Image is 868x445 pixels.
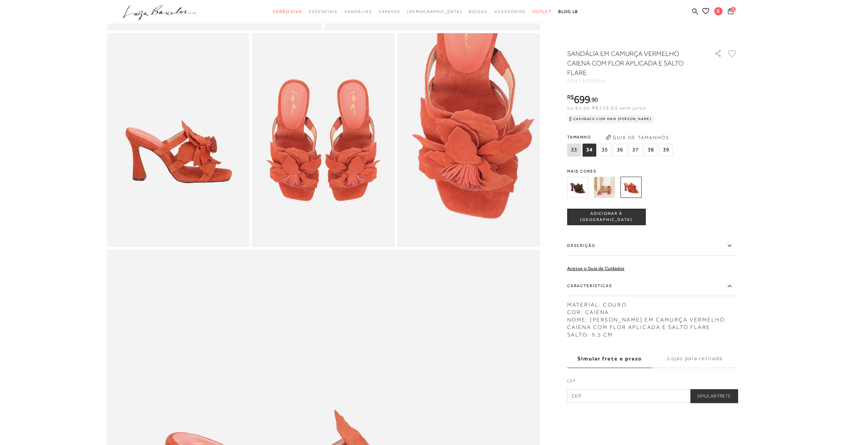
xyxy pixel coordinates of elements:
span: 37 [629,144,642,157]
a: categoryNavScreenReaderText [309,5,338,18]
span: 33 [567,144,581,157]
button: Simular Frete [690,389,738,403]
span: 142000042 [579,78,606,83]
span: 4 [731,7,736,12]
a: Acesse o Guia de Cuidados [567,266,624,271]
span: 34 [583,144,596,157]
span: 36 [613,144,627,157]
span: Sapatos [379,9,400,14]
span: 38 [644,144,658,157]
i: , [590,97,598,103]
a: categoryNavScreenReaderText [344,5,372,18]
span: 39 [659,144,673,157]
div: MATERIAL: COURO COR: CAIENA NOME: [PERSON_NAME] EM CAMURÇA VERMELHO CAIENA COM FLOR APLICADA E SA... [567,298,738,339]
span: 35 [598,144,612,157]
img: image [252,33,395,247]
span: Acessórios [495,9,526,14]
i: R$ [567,94,574,100]
input: CEP [567,389,738,403]
div: Cashback com Mais [PERSON_NAME] [567,115,654,123]
img: SANDÁLIA EM CAMURÇA ROSA QUARTZO COM FLOR APLICADA E SALTO FLARE [594,177,615,198]
span: Verão Viva [273,9,302,14]
span: Bolsas [469,9,488,14]
a: categoryNavScreenReaderText [469,5,488,18]
span: 699 [574,93,590,105]
div: CÓD: [567,79,704,83]
img: image [107,33,249,247]
button: ADICIONAR À [GEOGRAPHIC_DATA] [567,209,646,225]
h1: SANDÁLIA EM CAMURÇA VERMELHO CAIENA COM FLOR APLICADA E SALTO FLARE [567,49,695,77]
img: SANDÁLIA EM CAMURÇA CAFÉ COM FLOR APLICADA E SALTO FLARE [567,177,588,198]
span: [DEMOGRAPHIC_DATA] [407,9,462,14]
span: Essenciais [309,9,338,14]
label: Simular frete e prazo [567,350,652,368]
label: Lojas para retirada [652,350,738,368]
a: categoryNavScreenReaderText [532,5,551,18]
a: categoryNavScreenReaderText [379,5,400,18]
a: noSubCategoriesText [407,5,462,18]
span: BLOG LB [558,9,578,14]
button: Guia de Tamanhos [603,132,672,143]
a: BLOG LB [558,5,578,18]
label: Características [567,276,738,296]
button: B [711,7,726,17]
span: 90 [591,96,598,103]
button: 4 [726,8,735,17]
label: CEP [567,378,738,387]
label: Descrição [567,236,738,256]
img: image [397,33,540,247]
span: Mais cores [567,169,738,173]
a: categoryNavScreenReaderText [273,5,302,18]
a: categoryNavScreenReaderText [495,5,526,18]
span: Outlet [532,9,551,14]
span: ADICIONAR À [GEOGRAPHIC_DATA] [568,211,645,223]
img: SANDÁLIA EM CAMURÇA VERMELHO CAIENA COM FLOR APLICADA E SALTO FLARE [620,177,642,198]
span: ou 6x de R$116,65 sem juros [567,105,646,110]
span: B [714,7,722,15]
span: Tamanho [567,132,675,142]
span: Sandálias [344,9,372,14]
